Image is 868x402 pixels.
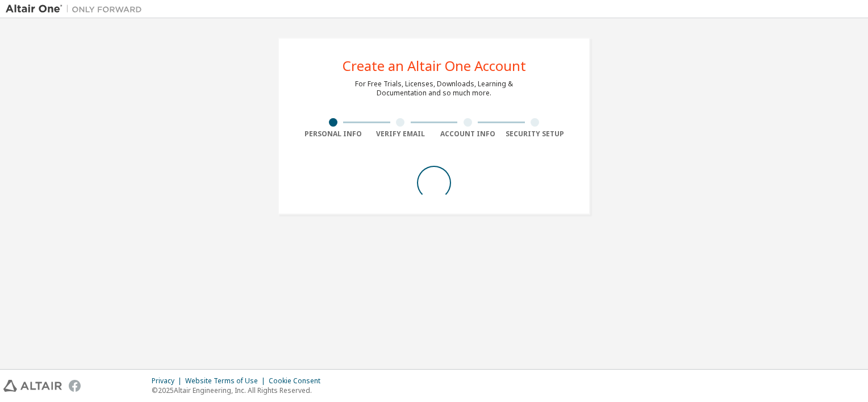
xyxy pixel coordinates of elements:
div: Privacy [152,376,185,386]
div: For Free Trials, Licenses, Downloads, Learning & Documentation and so much more. [355,79,513,98]
p: © 2025 Altair Engineering, Inc. All Rights Reserved. [152,386,327,395]
img: Altair One [6,3,148,15]
div: Website Terms of Use [185,376,269,386]
img: altair_logo.svg [3,380,62,392]
div: Create an Altair One Account [343,59,526,73]
img: facebook.svg [69,380,81,392]
div: Personal Info [299,129,367,139]
div: Security Setup [502,129,569,139]
div: Cookie Consent [269,376,327,386]
div: Account Info [434,129,502,139]
div: Verify Email [367,129,435,139]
